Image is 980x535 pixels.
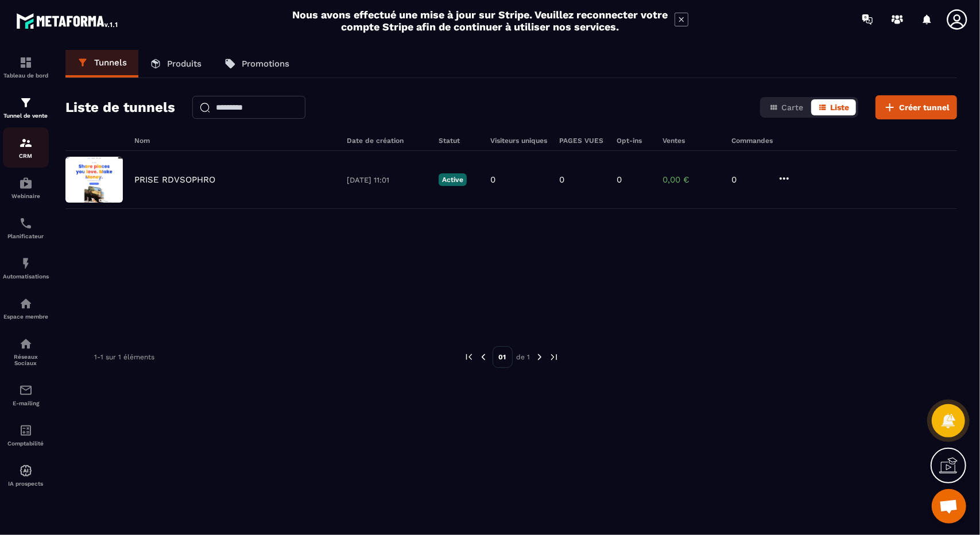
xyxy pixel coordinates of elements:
h2: Nous avons effectué une mise à jour sur Stripe. Veuillez reconnecter votre compte Stripe afin de ... [292,9,669,33]
p: [DATE] 11:01 [347,176,427,184]
p: Produits [167,59,202,69]
img: email [19,383,33,397]
a: social-networksocial-networkRéseaux Sociaux [3,328,49,375]
img: automations [19,297,33,311]
img: automations [19,464,33,478]
h6: Date de création [347,137,427,145]
img: automations [19,257,33,270]
h6: Opt-ins [617,137,651,145]
button: Liste [811,99,856,115]
img: image [65,157,123,203]
span: Liste [830,103,849,112]
p: 1-1 sur 1 éléments [94,353,154,361]
a: formationformationCRM [3,127,49,168]
p: Active [439,173,467,186]
a: automationsautomationsAutomatisations [3,248,49,288]
p: 0 [490,175,495,185]
img: logo [16,10,119,31]
img: formation [19,56,33,69]
p: 0 [617,175,622,185]
h6: Statut [439,137,479,145]
p: Tunnels [94,57,127,68]
a: Ouvrir le chat [932,489,966,524]
a: emailemailE-mailing [3,375,49,415]
p: Espace membre [3,313,49,320]
p: Automatisations [3,273,49,280]
p: Tunnel de vente [3,113,49,119]
img: social-network [19,337,33,351]
img: formation [19,136,33,150]
img: automations [19,176,33,190]
h6: Visiteurs uniques [490,137,548,145]
h2: Liste de tunnels [65,96,175,119]
a: accountantaccountantComptabilité [3,415,49,455]
h6: Commandes [731,137,773,145]
button: Créer tunnel [876,95,957,119]
span: Carte [781,103,803,112]
img: scheduler [19,216,33,230]
h6: Nom [134,137,335,145]
p: 0 [559,175,564,185]
p: Comptabilité [3,440,49,447]
img: accountant [19,424,33,437]
a: automationsautomationsWebinaire [3,168,49,208]
p: PRISE RDVSOPHRO [134,175,215,185]
p: E-mailing [3,400,49,406]
p: Planificateur [3,233,49,239]
span: Créer tunnel [899,102,950,113]
img: formation [19,96,33,110]
a: formationformationTableau de bord [3,47,49,87]
p: 01 [493,346,513,368]
a: Tunnels [65,50,138,77]
img: prev [464,352,474,362]
img: prev [478,352,489,362]
p: Webinaire [3,193,49,199]
a: Promotions [213,50,301,77]
h6: PAGES VUES [559,137,605,145]
button: Carte [762,99,810,115]
p: 0 [731,175,766,185]
p: Tableau de bord [3,72,49,79]
p: Promotions [242,59,289,69]
a: automationsautomationsEspace membre [3,288,49,328]
a: Produits [138,50,213,77]
p: Réseaux Sociaux [3,354,49,366]
h6: Ventes [663,137,720,145]
a: formationformationTunnel de vente [3,87,49,127]
p: de 1 [517,352,530,362]
p: IA prospects [3,480,49,487]
img: next [534,352,545,362]
p: 0,00 € [663,175,720,185]
a: schedulerschedulerPlanificateur [3,208,49,248]
img: next [549,352,559,362]
p: CRM [3,153,49,159]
